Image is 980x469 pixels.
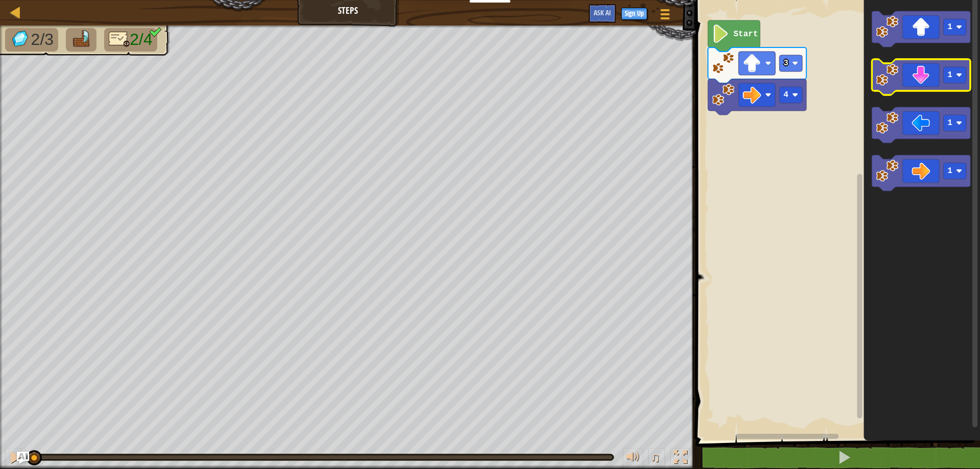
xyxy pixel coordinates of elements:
[130,30,152,48] span: 2/4
[783,90,789,100] text: 4
[733,30,758,39] text: Start
[650,450,660,465] span: ♫
[31,30,54,48] span: 2/3
[66,28,96,52] li: Go to the raft.
[947,22,952,32] text: 1
[621,8,647,20] button: Sign Up
[947,70,952,80] text: 1
[670,448,691,469] button: Toggle fullscreen
[17,452,29,464] button: Ask AI
[783,59,789,68] text: 3
[594,8,611,17] span: Ask AI
[5,28,58,52] li: Collect the gems.
[652,4,678,28] button: Show game menu
[589,4,616,23] button: Ask AI
[947,118,952,128] text: 1
[623,448,643,469] button: Adjust volume
[947,166,952,176] text: 1
[648,448,666,469] button: ♫
[104,28,157,52] li: Only 4 lines of code
[5,448,26,469] button: Ctrl + P: Pause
